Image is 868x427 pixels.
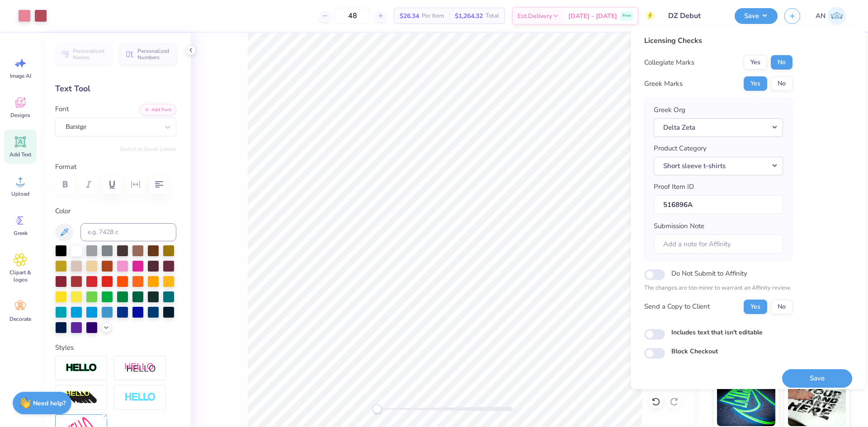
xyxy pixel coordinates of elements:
[80,223,176,241] input: e.g. 7428 c
[644,284,793,293] p: The changes are too minor to warrant an Affinity review.
[644,57,694,68] div: Collegiate Marks
[400,11,419,21] span: $26.34
[568,11,617,21] span: [DATE] - [DATE]
[55,44,112,65] button: Personalized Names
[744,300,767,314] button: Yes
[828,7,846,25] img: Arlo Noche
[55,162,176,172] label: Format
[717,381,775,426] img: Glow in the Dark Ink
[644,301,710,312] div: Send a Copy to Client
[671,328,763,337] label: Includes text that isn't editable
[55,104,69,114] label: Font
[744,76,767,91] button: Yes
[816,11,826,21] span: AN
[654,182,694,192] label: Proof Item ID
[10,72,31,80] span: Image AI
[644,79,683,89] div: Greek Marks
[671,267,747,279] label: Do Not Submit to Affinity
[120,44,176,65] button: Personalized Numbers
[654,157,783,175] button: Short sleeve t-shirts
[654,143,707,154] label: Product Category
[654,118,783,137] button: Delta Zeta
[335,8,370,24] input: – –
[788,381,846,426] img: Water based Ink
[661,7,728,25] input: Untitled Design
[744,55,767,70] button: Yes
[73,48,106,61] span: Personalized Names
[9,151,31,158] span: Add Text
[124,392,156,403] img: Negative Space
[55,206,176,216] label: Color
[644,35,793,46] div: Licensing Checks
[33,399,66,408] strong: Need help?
[782,369,852,388] button: Save
[735,8,778,24] button: Save
[55,343,74,353] label: Styles
[486,11,499,21] span: Total
[422,11,444,21] span: Per Item
[124,362,156,374] img: Shadow
[455,11,483,21] span: $1,264.32
[9,315,31,323] span: Decorate
[518,11,552,21] span: Est. Delivery
[654,105,685,115] label: Greek Org
[120,145,176,153] button: Switch to Greek Letters
[654,235,783,254] input: Add a note for Affinity
[66,390,97,405] img: 3D Illusion
[139,104,176,116] button: Add Font
[373,404,382,413] div: Accessibility label
[11,190,29,197] span: Upload
[771,300,793,314] button: No
[623,13,631,19] span: Free
[771,55,793,70] button: No
[14,230,28,237] span: Greek
[137,48,171,61] span: Personalized Numbers
[671,347,718,356] label: Block Checkout
[811,7,850,25] a: AN
[55,83,176,95] div: Text Tool
[5,269,35,283] span: Clipart & logos
[10,112,30,119] span: Designs
[66,363,97,373] img: Stroke
[771,76,793,91] button: No
[654,221,704,231] label: Submission Note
